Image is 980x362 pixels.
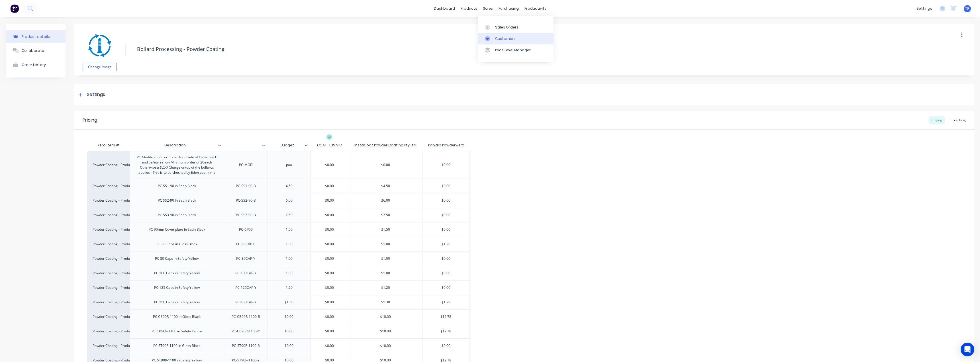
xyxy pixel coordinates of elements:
[961,343,974,356] div: Open Intercom Messenger
[87,266,470,280] div: Powder Coating - Product ProcessingPC 100 Caps in Safety YellowPC-100CAP-Y1.00$0.00$1.00$0.00
[152,240,202,248] div: PC 80 Caps in Gloss Black
[354,143,416,148] div: InstaCoat Powder Coating Pty Ltd
[422,339,469,353] div: $0.00
[87,151,470,179] div: Powder Coating - Product ProcessingPC Modification For Bollards outside of Gloss black and Safety...
[349,179,422,193] div: $4.50
[349,193,422,208] div: $6.00
[87,324,470,338] div: Powder Coating - Product ProcessingPC CB90R-1100 in Safety YellowPC-CB90R-1100-Y10.00$0.00$10.00$...
[495,36,516,41] div: Customers
[227,328,264,335] div: PC-CB90R-1100-Y
[478,21,554,33] a: Sales Orders
[153,197,201,204] div: PC SS2-90 in Satin Black
[83,28,117,71] div: fileChange image
[349,295,422,309] div: $1.30
[422,237,469,251] div: $1.29
[478,44,554,56] a: Price Level Manager
[275,240,303,248] div: 1.00
[231,298,261,306] div: PC-150CAP-Y
[231,284,261,291] div: PC-125CAP-Y
[422,310,469,324] div: $12.78
[311,222,349,237] div: $0.00
[10,4,19,13] img: Factory
[93,300,124,305] div: Powder Coating - Product Processing
[6,30,66,43] button: Product details
[422,158,469,172] div: $0.00
[928,116,945,124] div: Buying
[149,342,205,349] div: PC ST90R-1100 in Gloss Black
[153,182,201,190] div: PC SS1-90 in Satin Black
[349,237,422,251] div: $1.00
[495,48,531,53] div: Price Level Manager
[93,212,124,218] div: Powder Coating - Product Processing
[93,329,124,334] div: Powder Coating - Product Processing
[311,324,349,338] div: $0.00
[914,4,935,13] div: settings
[232,161,260,169] div: PC-MOD
[422,251,469,266] div: $0.00
[311,179,349,193] div: $0.00
[93,285,124,290] div: Powder Coating - Product Processing
[431,4,458,13] a: dashboard
[87,179,470,193] div: Powder Coating - Product ProcessingPC SS1-90 in Satin BlackPC-SS1-90-B4.50$0.00$4.50$0.00
[153,211,201,219] div: PC SS3-90 in Satin Black
[87,237,470,251] div: Powder Coating - Product ProcessingPC 80 Caps in Gloss BlackPC-80CAP-B1.00$0.00$1.00$1.29
[275,226,303,233] div: 1.50
[87,140,130,151] div: Xero Item #
[93,183,124,189] div: Powder Coating - Product Processing
[87,295,470,309] div: Powder Coating - Product ProcessingPC 150 Caps in Safety YellowPC-150CAP-Y$1.30$0.00$1.30$1.29
[275,313,303,320] div: 10.00
[349,208,422,222] div: $7.50
[275,255,303,262] div: 1.00
[428,143,464,148] div: Polydip Powderwerx
[150,255,203,262] div: PC 80 Caps in Safety Yellow
[93,314,124,319] div: Powder Coating - Product Processing
[422,193,469,208] div: $0.00
[134,42,841,56] textarea: Bollard Processing - Powder Coating
[130,138,220,152] div: Description
[311,158,349,172] div: $0.00
[150,269,204,277] div: PC 100 Caps in Safety Yellow
[87,222,470,237] div: Powder Coating - Product ProcessingPC 90mm Cover plate in Satin BlackPC-CP901.50$0.00$1.50$0.00
[87,280,470,295] div: Powder Coating - Product ProcessingPC 125 Caps in Safety YellowPC-125CAP-Y1.20$0.00$1.20$0.00
[83,63,117,71] button: Change image
[422,324,469,338] div: $12.78
[232,226,260,233] div: PC-CP90
[268,140,310,151] div: Budget
[422,179,469,193] div: $0.00
[231,211,260,219] div: PC-SS3-90-B
[268,138,307,152] div: Budget
[144,226,210,233] div: PC 90mm Cover plate in Satin Black
[311,339,349,353] div: $0.00
[83,117,97,124] div: Pricing
[275,182,303,190] div: 4.50
[130,140,224,151] div: Description
[311,295,349,309] div: $0.00
[275,284,303,291] div: 1.20
[422,208,469,222] div: $0.00
[965,6,969,11] span: TR
[522,4,549,13] div: productivity
[458,4,480,13] div: products
[422,222,469,237] div: $0.00
[422,266,469,280] div: $0.00
[317,143,342,148] div: COAT PLUS VIC
[275,161,303,169] div: poa
[6,58,66,72] button: Order History
[22,63,46,67] div: Order History
[275,197,303,204] div: 6.00
[22,34,50,39] div: Product details
[495,25,518,30] div: Sales Orders
[349,324,422,338] div: $10.00
[349,310,422,324] div: $10.00
[22,48,44,53] div: Collaborate
[311,281,349,295] div: $0.00
[87,338,470,353] div: Powder Coating - Product ProcessingPC ST90R-1100 in Gloss BlackPC-ST90R-1100-B10.00$0.00$10.00$0.00
[85,31,114,60] img: file
[132,154,221,176] div: PC Modification For Bollards outside of Gloss black and Safety Yellow Minimum order of 20each Oth...
[231,269,261,277] div: PC-100CAP-Y
[311,208,349,222] div: $0.00
[422,295,469,309] div: $1.29
[349,281,422,295] div: $1.20
[275,342,303,349] div: 10.00
[87,251,470,266] div: Powder Coating - Product ProcessingPC 80 Caps in Safety YellowPC-80CAP-Y1.00$0.00$1.00$0.00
